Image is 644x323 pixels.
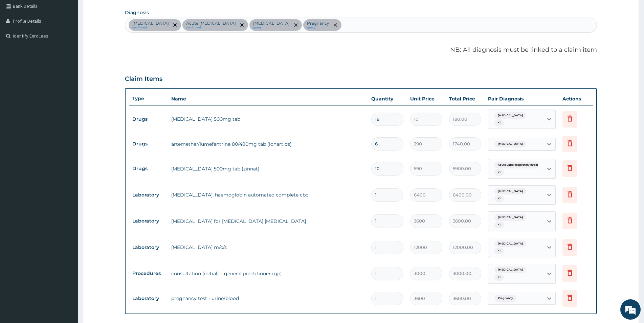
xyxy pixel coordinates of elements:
h3: Claim Items [125,75,162,83]
th: Actions [559,92,593,106]
td: Laboratory [129,241,168,254]
td: [MEDICAL_DATA]; haemoglobin automated complete cbc [168,188,368,202]
small: confirmed [186,26,236,29]
span: [MEDICAL_DATA] [494,188,526,195]
span: + 1 [494,119,504,126]
span: + 1 [494,169,504,176]
span: [MEDICAL_DATA] [494,240,526,247]
p: Pregnancy [307,21,329,26]
td: consultation (initial) – general practitioner (gp) [168,267,368,280]
th: Total Price [446,92,485,106]
small: confirmed [132,26,169,29]
label: Diagnosis [125,9,149,16]
td: Laboratory [129,292,168,305]
td: Laboratory [129,189,168,201]
td: Drugs [129,138,168,150]
th: Type [129,92,168,105]
span: + 1 [494,222,504,228]
td: [MEDICAL_DATA] m/c/s [168,240,368,254]
th: Unit Price [407,92,446,106]
td: Drugs [129,162,168,175]
th: Pair Diagnosis [485,92,559,106]
span: [MEDICAL_DATA] [494,112,526,119]
span: + 1 [494,195,504,202]
img: d_794563401_company_1708531726252_794563401 [13,34,27,51]
p: [MEDICAL_DATA] [253,21,290,26]
span: remove selection option [172,22,178,28]
div: Chat with us now [35,38,114,47]
td: [MEDICAL_DATA] 500mg tab [168,112,368,126]
td: [MEDICAL_DATA] 500mg tab (zinnat) [168,162,368,176]
span: remove selection option [239,22,245,28]
span: remove selection option [293,22,299,28]
span: We're online! [39,85,93,154]
span: remove selection option [332,22,338,28]
td: artemether/lumefantrine 80/480mg tab (lonart ds) [168,137,368,151]
span: [MEDICAL_DATA] [494,214,526,221]
span: [MEDICAL_DATA] [494,141,526,147]
th: Name [168,92,368,106]
p: Acute [MEDICAL_DATA] [186,21,236,26]
td: pregnancy test - urine/blood [168,292,368,305]
td: Procedures [129,267,168,280]
span: + 1 [494,248,504,254]
td: Drugs [129,113,168,125]
td: [MEDICAL_DATA] for [MEDICAL_DATA] [MEDICAL_DATA] [168,214,368,228]
span: + 1 [494,274,504,281]
textarea: Type your message and hit 'Enter' [3,185,129,208]
th: Quantity [368,92,407,106]
small: query [253,26,290,29]
span: Acute upper respiratory infect... [494,162,543,168]
p: [MEDICAL_DATA] [132,21,169,26]
span: Pregnancy [494,295,516,302]
span: [MEDICAL_DATA] [494,267,526,273]
small: query [307,26,329,29]
p: NB: All diagnosis must be linked to a claim item [125,46,597,54]
td: Laboratory [129,215,168,227]
div: Minimize live chat window [111,3,127,20]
